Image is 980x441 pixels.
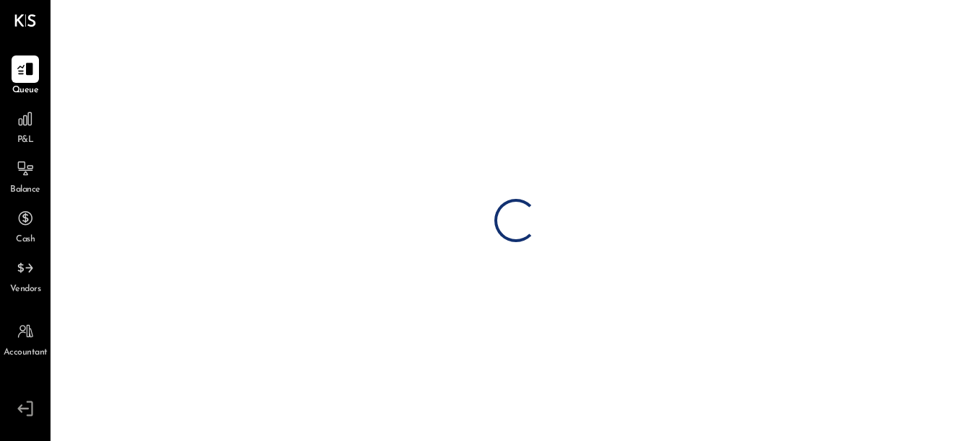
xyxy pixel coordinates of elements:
[1,105,50,147] a: P&L
[1,155,50,197] a: Balance
[12,84,39,97] span: Queue
[1,318,50,360] a: Accountant
[1,205,50,246] a: Cash
[4,347,48,360] span: Accountant
[1,55,50,97] a: Queue
[1,254,50,296] a: Vendors
[17,134,34,147] span: P&L
[16,233,35,246] span: Cash
[10,283,41,296] span: Vendors
[10,184,40,197] span: Balance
